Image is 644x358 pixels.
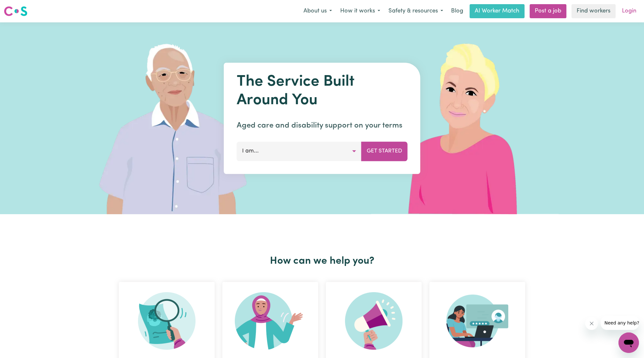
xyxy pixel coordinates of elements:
[237,142,362,161] button: I am...
[618,332,639,353] iframe: Button to launch messaging window
[237,120,408,131] p: Aged care and disability support on your terms
[601,316,639,330] iframe: Message from company
[345,292,402,350] img: Refer
[530,4,566,18] a: Post a job
[571,4,616,18] a: Find workers
[115,255,529,267] h2: How can we help you?
[618,4,640,18] a: Login
[446,292,508,350] img: Provider
[4,5,27,17] img: Careseekers logo
[235,292,306,350] img: Become Worker
[447,4,467,18] a: Blog
[470,4,525,18] a: AI Worker Match
[336,4,384,18] button: How it works
[299,4,336,18] button: About us
[4,4,39,10] span: Need any help?
[4,4,27,19] a: Careseekers logo
[138,292,195,350] img: Search
[585,317,598,330] iframe: Close message
[237,73,408,110] h1: The Service Built Around You
[384,4,447,18] button: Safety & resources
[361,142,408,161] button: Get Started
